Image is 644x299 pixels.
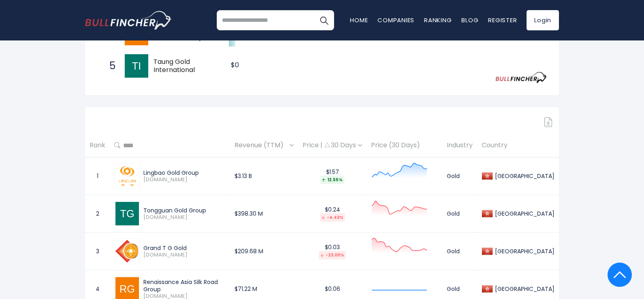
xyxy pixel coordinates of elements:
div: Grand T G Gold [143,244,226,252]
td: Gold [442,195,477,233]
td: $209.68 M [230,233,298,270]
a: Companies [377,16,414,24]
td: Gold [442,157,477,195]
div: $0.03 [303,244,362,259]
div: $1.57 [303,168,362,184]
button: Search [314,10,334,30]
span: [DOMAIN_NAME] [143,176,226,183]
td: 3 [85,233,110,270]
span: [DOMAIN_NAME] [143,214,226,221]
div: -23.00% [319,251,346,259]
span: 5 [105,59,113,73]
th: Country [477,134,559,157]
th: Industry [442,134,477,157]
div: $0.06 [303,285,362,293]
span: Revenue (TTM) [235,139,288,152]
a: Ranking [424,16,452,24]
td: Gold [442,233,477,270]
td: $398.30 M [230,195,298,233]
a: Blog [461,16,478,24]
div: 12.55% [320,176,344,184]
div: $0.24 [303,206,362,222]
th: Rank [85,134,110,157]
text: $0 [231,60,239,70]
th: Price (30 Days) [367,134,442,157]
span: [DOMAIN_NAME] [143,252,226,259]
div: Renaissance Asia Silk Road Group [143,278,226,293]
img: 8299.HK.png [115,240,139,263]
div: Lingbao Gold Group [143,169,226,176]
div: Tongguan Gold Group [143,207,226,214]
td: 2 [85,195,110,233]
div: [GEOGRAPHIC_DATA] [493,248,554,255]
div: Price | 30 Days [303,141,362,150]
div: [GEOGRAPHIC_DATA] [493,210,554,217]
td: 1 [85,157,110,195]
span: Taung Gold International [154,58,215,75]
div: -4.43% [320,213,345,222]
a: Register [488,16,517,24]
a: Home [350,16,368,24]
img: 3330.HK.png [117,164,137,188]
a: Go to homepage [85,11,172,30]
a: Login [527,10,559,30]
div: [GEOGRAPHIC_DATA] [493,172,554,180]
img: Taung Gold International [125,54,148,78]
div: [GEOGRAPHIC_DATA] [493,285,554,293]
td: $3.13 B [230,157,298,195]
img: bullfincher logo [85,11,172,30]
